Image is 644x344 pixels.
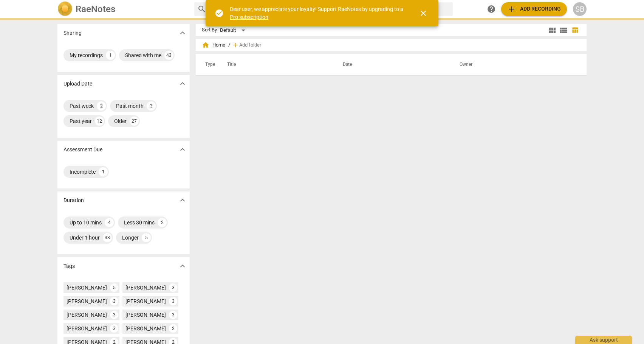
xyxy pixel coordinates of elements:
[63,80,92,88] p: Upload Date
[218,54,334,75] th: Title
[177,27,188,39] button: Show more
[419,9,428,18] span: close
[67,297,107,305] div: [PERSON_NAME]
[70,219,102,226] div: Up to 10 mins
[220,24,248,36] div: Default
[548,26,557,35] span: view_module
[507,5,516,14] span: add
[70,51,103,59] div: My recordings
[485,2,498,16] a: Help
[232,41,239,49] span: add
[202,27,217,33] div: Sort By
[169,324,177,333] div: 2
[122,234,139,241] div: Longer
[63,196,84,204] p: Duration
[164,51,173,60] div: 43
[147,101,156,111] div: 3
[70,102,94,110] div: Past week
[414,4,432,22] button: Close
[142,233,151,242] div: 5
[70,117,92,125] div: Past year
[125,325,166,332] div: [PERSON_NAME]
[202,41,209,49] span: home
[197,5,206,14] span: search
[177,78,188,89] button: Show more
[334,54,450,75] th: Date
[130,117,139,126] div: 27
[178,145,187,154] span: expand_more
[228,42,230,48] span: /
[95,117,104,126] div: 12
[70,234,100,241] div: Under 1 hour
[575,336,632,344] div: Ask support
[103,233,112,242] div: 33
[178,196,187,205] span: expand_more
[110,297,118,305] div: 3
[239,42,261,48] span: Add folder
[169,297,177,305] div: 3
[158,218,167,227] div: 2
[559,26,568,35] span: view_list
[487,5,496,14] span: help
[116,102,144,110] div: Past month
[114,117,127,125] div: Older
[178,79,187,88] span: expand_more
[501,2,567,16] button: Upload
[558,25,569,36] button: List view
[177,195,188,206] button: Show more
[230,5,405,21] div: Dear user, we appreciate your loyalty! Support RaeNotes by upgrading to a
[124,219,155,226] div: Less 30 mins
[169,283,177,292] div: 3
[63,262,75,270] p: Tags
[177,260,188,272] button: Show more
[178,262,187,271] span: expand_more
[67,284,107,291] div: [PERSON_NAME]
[169,311,177,319] div: 3
[110,324,118,333] div: 3
[571,26,579,34] span: table_chart
[106,51,115,60] div: 1
[57,2,188,17] a: LogoRaeNotes
[202,41,225,49] span: Home
[110,283,118,292] div: 5
[125,51,161,59] div: Shared with me
[63,146,102,154] p: Assessment Due
[450,54,579,75] th: Owner
[110,311,118,319] div: 3
[125,311,166,319] div: [PERSON_NAME]
[125,297,166,305] div: [PERSON_NAME]
[178,28,187,37] span: expand_more
[99,167,108,176] div: 1
[67,311,107,319] div: [PERSON_NAME]
[105,218,114,227] div: 4
[177,144,188,155] button: Show more
[546,25,558,36] button: Tile view
[57,2,73,17] img: Logo
[230,14,268,20] a: Pro subscription
[70,168,96,176] div: Incomplete
[507,5,561,14] span: Add recording
[573,2,587,16] button: SB
[215,9,224,18] span: check_circle
[199,54,218,75] th: Type
[97,101,106,111] div: 2
[67,325,107,332] div: [PERSON_NAME]
[125,284,166,291] div: [PERSON_NAME]
[569,25,581,36] button: Table view
[76,4,115,14] h2: RaeNotes
[63,29,82,37] p: Sharing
